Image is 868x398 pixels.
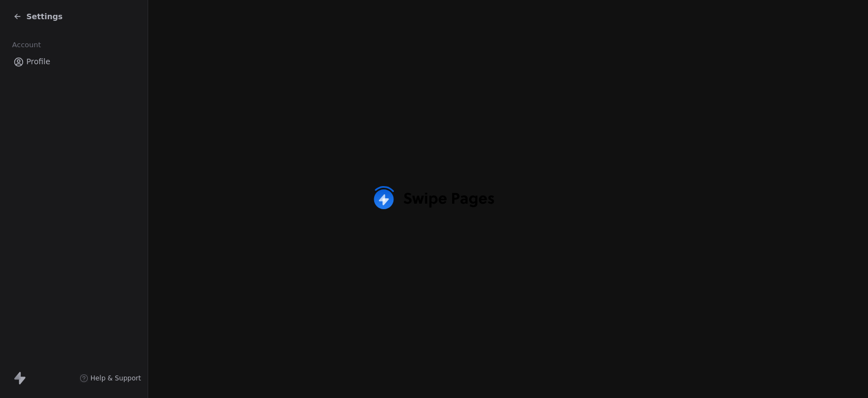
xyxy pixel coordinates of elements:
[80,374,141,383] a: Help & Support
[91,374,141,383] span: Help & Support
[26,11,63,22] span: Settings
[26,56,50,68] span: Profile
[9,53,139,71] a: Profile
[13,11,63,22] a: Settings
[7,37,46,53] span: Account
